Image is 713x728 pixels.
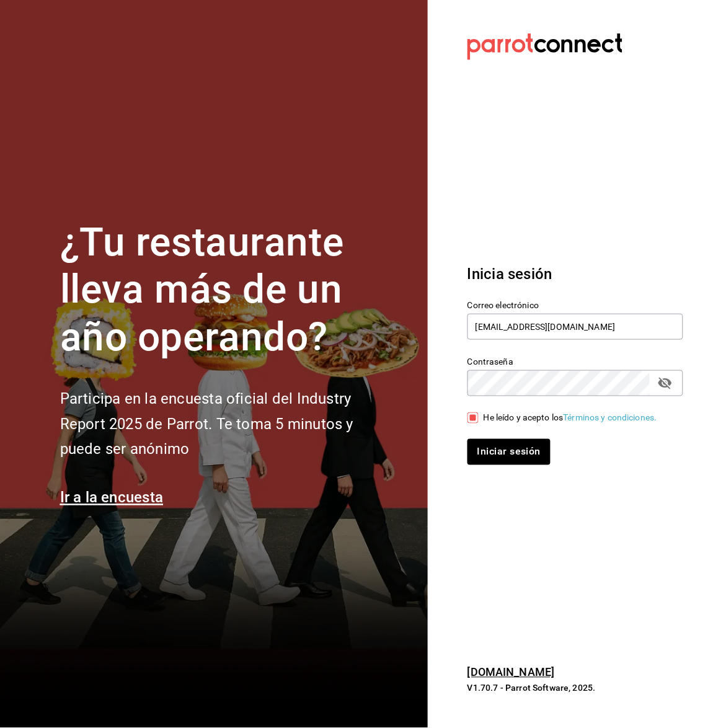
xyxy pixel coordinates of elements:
a: Términos y condiciones. [564,412,657,422]
button: Iniciar sesión [467,439,551,465]
label: Correo electrónico [467,301,683,309]
p: V1.70.7 - Parrot Software, 2025. [467,682,683,695]
div: He leído y acepto los [484,411,657,424]
a: [DOMAIN_NAME] [467,666,555,679]
h1: ¿Tu restaurante lleva más de un año operando? [60,219,395,362]
label: Contraseña [467,357,683,366]
h3: Inicia sesión [467,263,683,285]
h2: Participa en la encuesta oficial del Industry Report 2025 de Parrot. Te toma 5 minutos y puede se... [60,386,395,462]
a: Ir a la encuesta [60,489,164,507]
input: Ingresa tu correo electrónico [467,314,683,340]
button: passwordField [655,373,676,394]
